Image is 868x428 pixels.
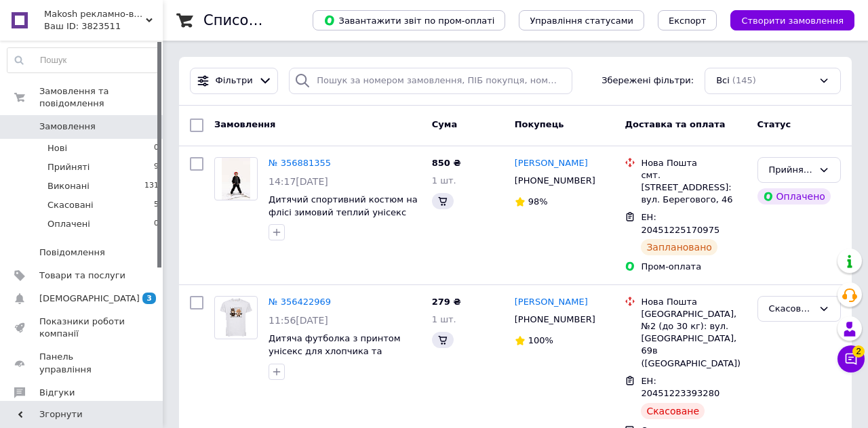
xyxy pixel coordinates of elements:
[218,297,254,339] img: Фото товару
[515,119,564,129] span: Покупець
[47,161,90,173] span: Прийняті
[757,119,791,129] span: Статус
[39,387,75,399] span: Відгуки
[7,48,159,72] input: Пошук
[732,75,756,85] span: (145)
[769,163,813,177] div: Прийнято
[515,296,588,309] a: [PERSON_NAME]
[641,239,717,255] div: Заплановано
[154,142,159,154] span: 0
[222,158,250,200] img: Фото товару
[216,74,253,87] span: Фільтри
[44,20,163,33] div: Ваш ID: 3823511
[269,158,331,168] a: № 356881355
[641,169,746,207] div: смт. [STREET_ADDRESS]: вул. Берегового, 46
[214,157,258,200] a: Фото товару
[852,345,865,358] span: 2
[39,85,163,110] span: Замовлення та повідомлення
[757,188,831,205] div: Оплачено
[313,10,505,30] button: Завантажити звіт по пром-оплаті
[716,74,730,87] span: Всі
[528,196,548,207] span: 98%
[658,10,717,30] button: Експорт
[289,68,572,94] input: Пошук за номером замовлення, ПІБ покупця, номером телефону, Email, номером накладної
[601,74,694,87] span: Збережені фільтри:
[432,175,456,186] span: 1 шт.
[323,14,494,26] span: Завантажити звіт по пром-оплаті
[269,315,328,326] span: 11:56[DATE]
[154,161,159,173] span: 9
[512,172,598,190] div: [PHONE_NUMBER]
[641,376,719,399] span: ЕН: 20451223393280
[47,218,90,230] span: Оплачені
[512,311,598,328] div: [PHONE_NUMBER]
[269,194,418,242] a: Дитячий спортивний костюм на флісі зимовий теплий унісекс 110-140 см. темно-сірий (антрацит) трьо...
[47,180,90,192] span: Виконані
[730,10,854,30] button: Створити замовлення
[641,212,719,235] span: ЕН: 20451225170975
[769,302,813,316] div: Скасовано
[519,10,644,30] button: Управління статусами
[142,293,156,304] span: 3
[432,314,456,324] span: 1 шт.
[39,247,105,259] span: Повідомлення
[203,12,341,28] h1: Список замовлень
[214,119,275,129] span: Замовлення
[625,119,725,129] span: Доставка та оплата
[641,308,746,370] div: [GEOGRAPHIC_DATA], №2 (до 30 кг): вул. [GEOGRAPHIC_DATA], 69в ([GEOGRAPHIC_DATA])
[47,142,67,154] span: Нові
[432,158,461,168] span: 850 ₴
[515,157,588,170] a: [PERSON_NAME]
[269,297,331,307] a: № 356422969
[269,333,442,393] a: Дитяча футболка з принтом унісекс для хлопчика та дівчинки 110,116,122,128,134,140,146,152,158 «Л...
[432,297,461,307] span: 279 ₴
[154,199,159,211] span: 5
[669,16,707,26] span: Експорт
[144,180,159,192] span: 131
[641,296,746,308] div: Нова Пошта
[528,335,553,345] span: 100%
[44,8,146,20] span: Makosh рекламно-виробнича компанія
[837,345,865,372] button: Чат з покупцем2
[717,15,854,25] a: Створити замовлення
[39,121,96,133] span: Замовлення
[39,351,125,375] span: Панель управління
[214,296,258,339] a: Фото товару
[39,293,140,305] span: [DEMOGRAPHIC_DATA]
[432,119,457,129] span: Cума
[47,199,94,211] span: Скасовані
[530,16,633,26] span: Управління статусами
[269,176,328,187] span: 14:17[DATE]
[641,261,746,273] div: Пром-оплата
[641,157,746,169] div: Нова Пошта
[641,403,705,419] div: Скасоване
[39,270,125,282] span: Товари та послуги
[741,16,844,26] span: Створити замовлення
[154,218,159,230] span: 0
[39,316,125,340] span: Показники роботи компанії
